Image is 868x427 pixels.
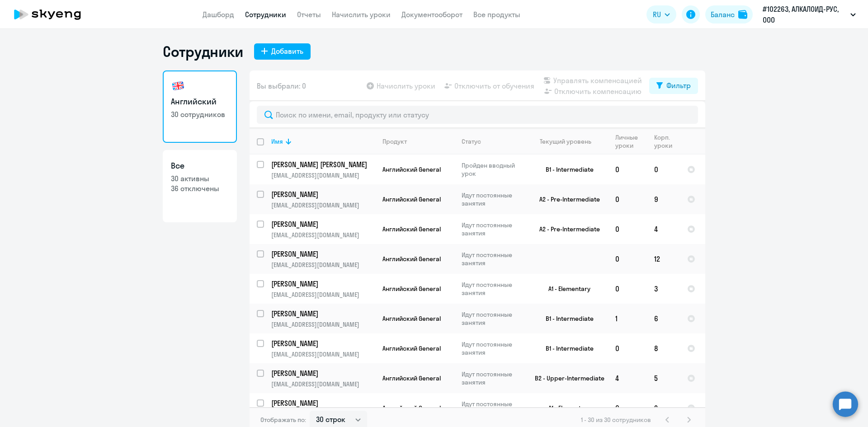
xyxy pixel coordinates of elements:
div: Статус [462,137,481,145]
input: Поиск по имени, email, продукту или статусу [257,106,698,124]
a: Все30 активны36 отключены [163,150,237,222]
a: Начислить уроки [332,10,391,19]
img: english [171,79,185,93]
span: Английский General [382,374,441,382]
p: [PERSON_NAME] [271,368,373,378]
p: [PERSON_NAME] [PERSON_NAME] [271,160,373,169]
a: [PERSON_NAME] [271,279,375,289]
a: Сотрудники [245,10,286,19]
td: 12 [647,244,680,274]
div: Добавить [271,46,303,56]
td: A1 - Elementary [524,393,608,423]
button: Добавить [254,43,311,60]
div: Личные уроки [615,133,641,150]
div: Баланс [711,9,735,20]
p: #102263, АЛКАЛОИД-РУС, ООО [763,4,847,25]
h3: Все [171,160,229,172]
td: 6 [647,304,680,333]
a: Документооборот [401,10,462,19]
td: 4 [608,363,647,393]
p: [PERSON_NAME] [271,249,373,259]
p: Идут постоянные занятия [462,310,524,327]
a: [PERSON_NAME] [271,398,375,408]
span: Английский General [382,195,441,203]
div: Фильтр [666,80,691,91]
h1: Сотрудники [163,42,243,61]
p: [EMAIL_ADDRESS][DOMAIN_NAME] [271,320,375,328]
div: Корп. уроки [654,133,679,150]
span: 1 - 30 из 30 сотрудников [581,416,651,424]
button: Балансbalance [705,5,753,23]
div: Продукт [382,137,407,145]
td: A2 - Pre-Intermediate [524,184,608,214]
p: [PERSON_NAME] [271,398,373,408]
td: B1 - Intermediate [524,333,608,363]
a: Все продукты [473,10,520,19]
p: 30 сотрудников [171,109,229,119]
div: Имя [271,137,375,145]
td: B2 - Upper-Intermediate [524,363,608,393]
p: Идут постоянные занятия [462,370,524,386]
span: Английский General [382,255,441,263]
span: Английский General [382,285,441,293]
td: 0 [608,244,647,274]
p: Идут постоянные занятия [462,340,524,357]
button: #102263, АЛКАЛОИД-РУС, ООО [758,4,860,25]
td: 0 [608,214,647,244]
span: RU [653,9,661,20]
td: 0 [647,155,680,184]
td: 0 [608,184,647,214]
p: Идут постоянные занятия [462,221,524,237]
span: Английский General [382,344,441,352]
td: B1 - Intermediate [524,304,608,333]
button: Фильтр [649,78,698,94]
td: A2 - Pre-Intermediate [524,214,608,244]
p: [PERSON_NAME] [271,189,373,199]
td: 9 [647,184,680,214]
p: [EMAIL_ADDRESS][DOMAIN_NAME] [271,261,375,269]
td: A1 - Elementary [524,274,608,304]
span: Английский General [382,404,441,412]
span: Вы выбрали: 0 [257,80,306,91]
td: 5 [647,363,680,393]
td: 0 [608,155,647,184]
span: Отображать по: [260,416,306,424]
p: [EMAIL_ADDRESS][DOMAIN_NAME] [271,380,375,388]
a: [PERSON_NAME] [271,189,375,199]
a: [PERSON_NAME] [271,338,375,348]
p: [EMAIL_ADDRESS][DOMAIN_NAME] [271,171,375,179]
td: 0 [608,274,647,304]
p: [PERSON_NAME] [271,219,373,229]
p: Пройден вводный урок [462,161,524,178]
h3: Английский [171,96,229,108]
p: [PERSON_NAME] [271,309,373,319]
span: Английский General [382,225,441,233]
p: [PERSON_NAME] [271,338,373,348]
td: 3 [647,274,680,304]
p: Идут постоянные занятия [462,191,524,207]
span: Английский General [382,314,441,323]
div: Продукт [382,137,454,145]
td: 0 [608,393,647,423]
div: Текущий уровень [531,137,608,145]
div: Корп. уроки [654,133,674,150]
p: [PERSON_NAME] [271,279,373,289]
p: Идут постоянные занятия [462,251,524,267]
p: [EMAIL_ADDRESS][DOMAIN_NAME] [271,350,375,358]
td: 8 [647,333,680,363]
div: Статус [462,137,524,145]
p: [EMAIL_ADDRESS][DOMAIN_NAME] [271,231,375,239]
p: 36 отключены [171,183,229,193]
span: Английский General [382,165,441,174]
p: Идут постоянные занятия [462,281,524,297]
td: B1 - Intermediate [524,155,608,184]
a: Отчеты [297,10,321,19]
div: Имя [271,137,283,145]
td: 2 [647,393,680,423]
a: [PERSON_NAME] [PERSON_NAME] [271,160,375,169]
p: [EMAIL_ADDRESS][DOMAIN_NAME] [271,201,375,209]
div: Личные уроки [615,133,646,150]
p: Идут постоянные занятия [462,400,524,416]
img: balance [738,10,747,19]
